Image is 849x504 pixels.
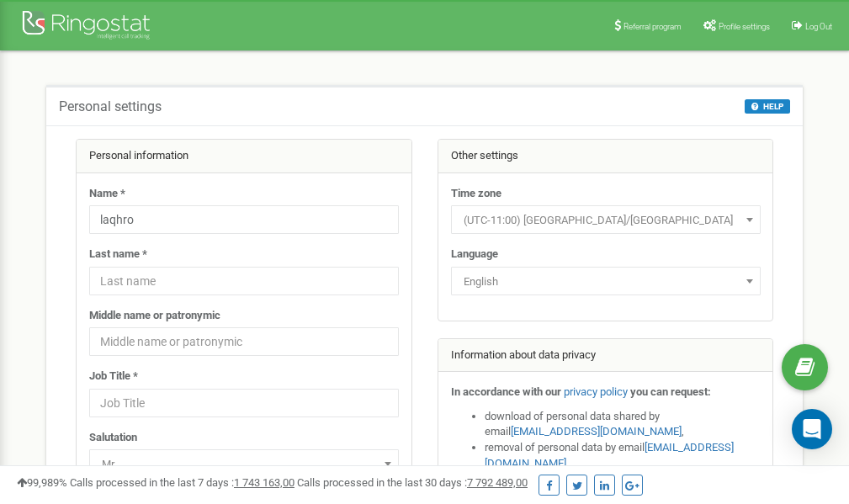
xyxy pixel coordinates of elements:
span: English [451,267,761,295]
u: 1 743 163,00 [234,476,294,489]
span: English [457,270,755,294]
strong: In accordance with our [451,385,561,398]
input: Middle name or patronymic [89,327,399,356]
div: Other settings [438,140,773,173]
span: Calls processed in the last 30 days : [297,476,528,489]
div: Personal information [77,140,411,173]
button: HELP [745,99,790,114]
li: download of personal data shared by email , [485,409,761,440]
input: Job Title [89,389,399,417]
label: Job Title * [89,369,138,385]
u: 7 792 489,00 [467,476,528,489]
a: privacy policy [564,385,628,398]
span: 99,989% [17,476,67,489]
label: Salutation [89,430,137,446]
span: (UTC-11:00) Pacific/Midway [451,205,761,234]
label: Middle name or patronymic [89,308,220,324]
span: Referral program [623,22,682,31]
span: (UTC-11:00) Pacific/Midway [457,209,755,232]
label: Time zone [451,186,501,202]
div: Information about data privacy [438,339,773,373]
input: Name [89,205,399,234]
span: Profile settings [719,22,770,31]
div: Open Intercom Messenger [792,409,832,449]
span: Log Out [805,22,832,31]
label: Last name * [89,247,147,263]
h5: Personal settings [59,99,162,114]
span: Mr. [95,453,393,476]
li: removal of personal data by email , [485,440,761,471]
strong: you can request: [630,385,711,398]
label: Language [451,247,498,263]
input: Last name [89,267,399,295]
label: Name * [89,186,125,202]
a: [EMAIL_ADDRESS][DOMAIN_NAME] [511,425,682,438]
span: Calls processed in the last 7 days : [70,476,294,489]
span: Mr. [89,449,399,478]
